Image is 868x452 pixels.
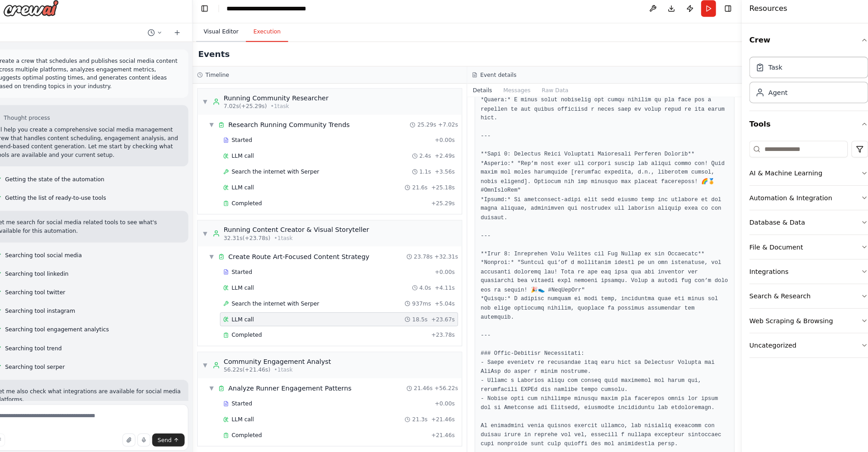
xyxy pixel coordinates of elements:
button: Web Scraping & Browsing [745,307,861,330]
span: • 1 task [282,363,300,370]
button: Improve this prompt [7,428,20,441]
div: Agent [764,92,782,101]
span: 4.0s [424,283,435,290]
span: + 23.78s [435,329,458,336]
button: Execution [255,28,296,47]
div: Crew [745,58,861,114]
span: Started [241,139,260,146]
span: + 25.18s [435,185,458,193]
h2: Events [208,52,239,65]
button: Start a new chat [180,33,195,43]
span: 1.1s [424,170,435,177]
h3: Event details [483,75,518,83]
span: Searching tool engagement analytics [20,324,121,331]
span: Completed [241,201,270,208]
button: Hide left sidebar [208,8,221,21]
span: Getting the list of ready-to-use tools [20,195,118,202]
button: Integrations [745,259,861,282]
span: 56.22s (+21.46s) [233,363,278,370]
span: Searching tool instagram [20,306,88,313]
span: Searching tool linkedin [20,269,82,277]
h3: Timeline [215,75,238,83]
span: 32.31s (+23.78s) [233,235,278,242]
button: Crew [745,33,861,58]
span: + 23.67s [435,314,458,321]
div: Tools [745,140,861,362]
p: Create a crew that schedules and publishes social media content across multiple platforms, analyz... [11,61,191,94]
span: • 1 task [278,106,297,113]
span: Completed [241,427,270,434]
button: Automation & Integration [745,187,861,211]
h4: Resources [745,9,782,20]
span: + 21.46s [435,411,458,419]
span: + 7.02s [442,124,461,132]
span: + 5.04s [439,298,458,306]
button: Send [163,428,195,441]
span: + 4.11s [439,283,458,290]
div: Web Scraping & Browsing [745,314,826,323]
span: ▼ [212,358,217,366]
button: Messages [500,88,538,100]
span: + 2.49s [439,155,458,162]
span: Thought process [19,118,64,125]
button: ▶Thought process [11,118,64,125]
span: 937ms [416,298,435,306]
span: LLM call [241,411,262,419]
div: Running Community Researcher [233,97,335,106]
span: Search the internet with Serper [241,298,326,306]
img: Logo [18,6,72,22]
span: 25.29s [421,124,440,132]
span: ▼ [212,102,217,109]
button: Switch to previous chat [155,33,177,43]
span: 21.6s [416,185,431,193]
span: 7.02s (+25.29s) [233,106,275,113]
span: Started [241,396,260,403]
span: LLM call [241,314,262,321]
span: LLM call [241,283,262,290]
span: Search the internet with Serper [241,170,326,177]
span: Create Route Art-Focused Content Strategy [237,252,375,261]
span: Searching tool social media [20,251,95,259]
button: Uncategorized [745,331,861,354]
span: Send [169,431,182,438]
span: Getting the state of the automation [20,177,117,184]
span: Completed [241,329,270,336]
span: Searching tool trend [20,342,75,349]
span: + 32.31s [438,253,461,260]
div: Automation & Integration [745,194,826,203]
span: Searching tool twitter [20,287,79,295]
div: Integrations [745,266,783,275]
span: + 25.29s [435,201,458,208]
div: Community Engagement Analyst [233,354,337,363]
button: Click to speak your automation idea [149,428,161,441]
span: + 0.00s [439,268,458,275]
span: + 0.00s [439,139,458,146]
button: Search & Research [745,283,861,306]
div: Search & Research [745,290,805,299]
button: File & Document [745,235,861,259]
span: Analyze Runner Engagement Patterns [237,380,358,389]
p: I'll help you create a comprehensive social media management crew that handles content scheduling... [11,128,191,161]
span: + 21.46s [435,427,458,434]
span: ▼ [212,230,217,237]
div: File & Document [745,242,797,251]
span: + 3.56s [439,170,458,177]
p: Let me also check what integrations are available for social media platforms. [11,383,191,400]
button: Visual Editor [206,28,255,47]
span: LLM call [241,155,262,162]
button: Hide right sidebar [718,8,731,21]
button: Upload files [134,428,147,441]
button: Tools [745,114,861,140]
span: Started [241,268,260,275]
span: Research Running Community Trends [237,123,356,132]
span: ▼ [218,124,224,132]
span: ▼ [218,253,224,260]
div: Uncategorized [745,338,791,347]
span: + 56.22s [438,381,461,388]
span: Searching tool serper [20,360,78,367]
span: 21.46s [418,381,437,388]
div: Database & Data [745,218,799,227]
div: AI & Machine Learning [745,170,816,179]
span: 21.3s [416,411,431,419]
span: ▼ [218,381,224,388]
